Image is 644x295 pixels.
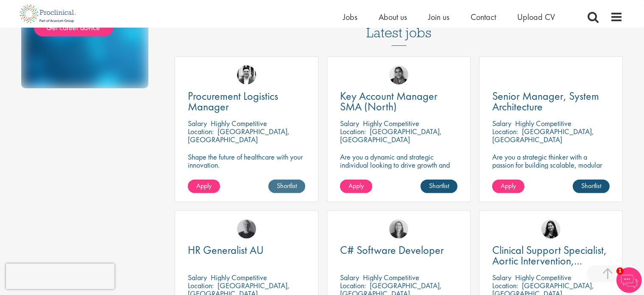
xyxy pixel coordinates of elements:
[188,243,264,257] span: HR Generalist AU
[188,180,220,193] a: Apply
[188,89,278,114] span: Procurement Logistics Manager
[492,126,518,136] span: Location:
[340,118,359,128] span: Salary
[340,91,457,112] a: Key Account Manager SMA (North)
[501,181,516,190] span: Apply
[492,126,594,144] p: [GEOGRAPHIC_DATA], [GEOGRAPHIC_DATA]
[340,89,438,114] span: Key Account Manager SMA (North)
[492,281,518,290] span: Location:
[211,118,267,128] p: Highly Competitive
[340,243,444,257] span: C# Software Developer
[348,181,364,190] span: Apply
[6,264,114,289] iframe: reCAPTCHA
[188,153,305,169] p: Shape the future of healthcare with your innovation.
[340,126,366,136] span: Location:
[421,180,457,193] a: Shortlist
[492,153,610,177] p: Are you a strategic thinker with a passion for building scalable, modular technology platforms?
[492,89,599,114] span: Senior Manager, System Architecture
[492,243,607,278] span: Clinical Support Specialist, Aortic Intervention, Vascular
[429,11,450,22] a: Join us
[188,126,290,144] p: [GEOGRAPHIC_DATA], [GEOGRAPHIC_DATA]
[492,180,524,193] a: Apply
[188,273,207,282] span: Salary
[515,118,572,128] p: Highly Competitive
[340,273,359,282] span: Salary
[340,180,372,193] a: Apply
[268,180,305,193] a: Shortlist
[363,273,419,282] p: Highly Competitive
[541,219,560,239] img: Indre Stankeviciute
[343,11,358,22] a: Jobs
[389,65,408,84] img: Anjali Parbhu
[188,126,214,136] span: Location:
[340,126,442,144] p: [GEOGRAPHIC_DATA], [GEOGRAPHIC_DATA]
[340,245,457,256] a: C# Software Developer
[211,273,267,282] p: Highly Competitive
[340,153,457,185] p: Are you a dynamic and strategic individual looking to drive growth and build lasting partnerships...
[573,180,610,193] a: Shortlist
[471,11,496,22] a: Contact
[196,181,212,190] span: Apply
[492,91,610,112] a: Senior Manager, System Architecture
[188,245,305,256] a: HR Generalist AU
[237,65,256,84] img: Edward Little
[492,273,511,282] span: Salary
[492,245,610,266] a: Clinical Support Specialist, Aortic Intervention, Vascular
[616,267,624,275] span: 1
[340,281,366,290] span: Location:
[188,118,207,128] span: Salary
[237,219,256,239] img: Felix Zimmer
[492,118,511,128] span: Salary
[188,281,214,290] span: Location:
[616,267,642,293] img: Chatbot
[188,91,305,112] a: Procurement Logistics Manager
[379,11,407,22] a: About us
[389,219,408,239] img: Mia Kellerman
[518,11,555,22] a: Upload CV
[363,118,419,128] p: Highly Competitive
[515,273,572,282] p: Highly Competitive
